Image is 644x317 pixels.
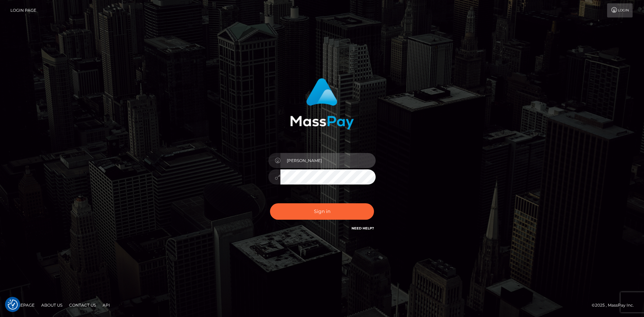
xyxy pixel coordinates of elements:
[607,3,633,17] a: Login
[39,300,65,310] a: About Us
[10,3,36,17] a: Login Page
[352,226,374,230] a: Need Help?
[290,78,354,129] img: MassPay Login
[66,300,99,310] a: Contact Us
[8,300,18,310] img: Revisit consent button
[280,153,376,168] input: Username...
[8,300,18,310] button: Consent Preferences
[270,203,374,220] button: Sign in
[100,300,113,310] a: API
[7,300,37,310] a: Homepage
[592,302,639,309] div: © 2025 , MassPay Inc.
